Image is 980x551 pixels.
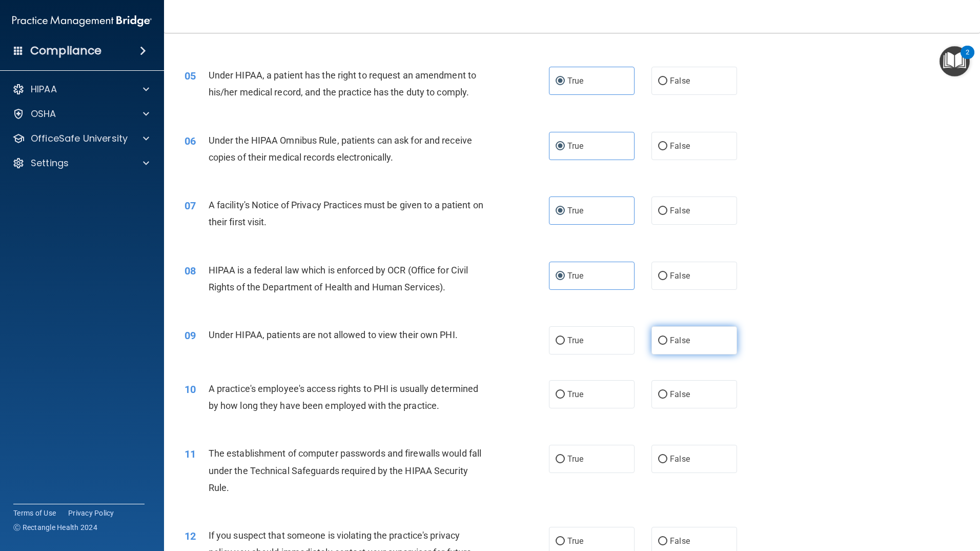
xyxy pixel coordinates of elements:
[556,207,565,215] input: True
[670,206,690,215] span: False
[12,108,149,120] a: OSHA
[940,46,970,76] button: Open Resource Center, 2 new notifications
[185,70,196,82] span: 05
[670,141,690,151] span: False
[658,337,667,345] input: False
[567,536,583,546] span: True
[556,77,565,85] input: True
[556,391,565,399] input: True
[556,538,565,545] input: True
[556,143,565,150] input: True
[31,83,57,95] p: HIPAA
[658,456,667,463] input: False
[966,52,969,66] div: 2
[185,135,196,147] span: 06
[670,536,690,546] span: False
[31,132,128,145] p: OfficeSafe University
[567,206,583,215] span: True
[31,157,69,169] p: Settings
[209,265,468,292] span: HIPAA is a federal law which is enforced by OCR (Office for Civil Rights of the Department of Hea...
[12,132,149,145] a: OfficeSafe University
[209,383,479,411] span: A practice's employee's access rights to PHI is usually determined by how long they have been emp...
[209,135,472,163] span: Under the HIPAA Omnibus Rule, patients can ask for and receive copies of their medical records el...
[209,448,481,493] span: The establishment of computer passwords and firewalls would fall under the Technical Safeguards r...
[567,336,583,345] span: True
[658,391,667,399] input: False
[12,157,149,169] a: Settings
[185,530,196,542] span: 12
[209,200,483,227] span: A facility's Notice of Privacy Practices must be given to a patient on their first visit.
[185,329,196,342] span: 09
[30,44,101,58] h4: Compliance
[803,478,968,519] iframe: Drift Widget Chat Controller
[185,383,196,396] span: 10
[670,389,690,399] span: False
[567,389,583,399] span: True
[556,337,565,345] input: True
[556,456,565,463] input: True
[209,329,458,340] span: Under HIPAA, patients are not allowed to view their own PHI.
[670,271,690,281] span: False
[567,271,583,281] span: True
[556,272,565,280] input: True
[185,265,196,277] span: 08
[185,448,196,460] span: 11
[670,454,690,464] span: False
[670,336,690,345] span: False
[68,508,114,518] a: Privacy Policy
[658,272,667,280] input: False
[13,522,97,533] span: Ⓒ Rectangle Health 2024
[567,76,583,86] span: True
[567,454,583,464] span: True
[209,70,476,97] span: Under HIPAA, a patient has the right to request an amendment to his/her medical record, and the p...
[658,143,667,150] input: False
[658,538,667,545] input: False
[670,76,690,86] span: False
[31,108,56,120] p: OSHA
[12,11,152,31] img: PMB logo
[13,508,56,518] a: Terms of Use
[567,141,583,151] span: True
[12,83,149,95] a: HIPAA
[658,77,667,85] input: False
[658,207,667,215] input: False
[185,200,196,212] span: 07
